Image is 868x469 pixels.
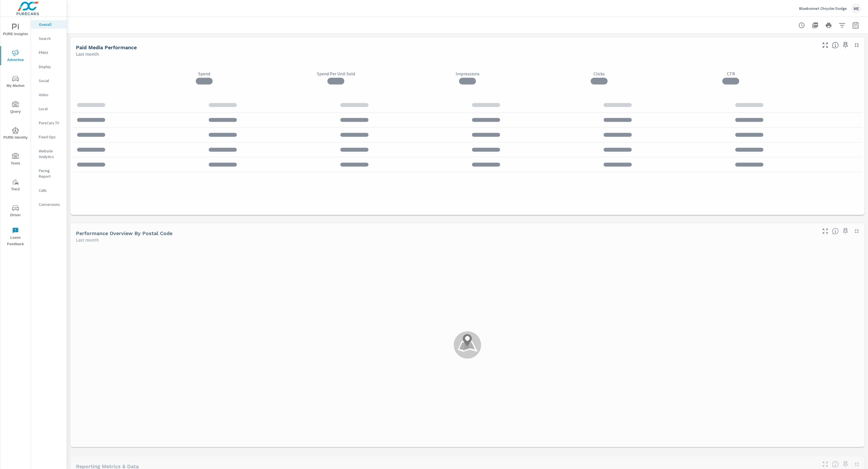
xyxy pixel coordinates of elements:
p: Calls [39,188,62,193]
button: "Export Report to PDF" [809,20,821,31]
p: PureCars TV [39,120,62,126]
p: Display [39,64,62,69]
div: PMAX [31,48,67,57]
div: Pacing Report [31,166,67,181]
div: nav menu [0,17,31,250]
p: Bluebonnet Chrysler Dodge [799,6,847,11]
span: Query [2,101,29,115]
p: Overall [39,22,62,27]
span: Understand performance metrics over the selected time range. [832,42,839,49]
span: PURE Identity [2,127,29,141]
p: Video [39,92,62,98]
div: Display [31,62,67,71]
span: Driver [2,205,29,218]
p: Fixed Ops [39,134,62,140]
div: Search [31,34,67,43]
button: Make Fullscreen [821,227,830,236]
p: Website Analytics [39,148,62,159]
p: Spend [138,71,270,76]
button: Select Date Range [850,20,861,31]
div: ME [851,3,861,13]
button: Apply Filters [836,20,848,31]
span: Leave Feedback [2,227,29,247]
div: Video [31,91,67,99]
p: Social [39,78,62,84]
p: Pacing Report [39,168,62,179]
span: Advertise [2,49,29,63]
div: PureCars TV [31,119,67,127]
span: My Market [2,75,29,89]
span: Tools [2,153,29,167]
span: PURE Insights [2,24,29,37]
span: Save this to your personalized report [841,41,850,50]
button: Minimize Widget [852,41,861,50]
div: Fixed Ops [31,133,67,141]
p: CTR [665,71,797,76]
span: Save this to your personalized report [841,227,850,236]
div: Website Analytics [31,147,67,161]
p: PMAX [39,50,62,55]
div: Conversions [31,200,67,209]
div: Social [31,76,67,85]
div: Local [31,105,67,113]
p: Impressions [402,71,533,76]
h5: Paid Media Performance [76,44,137,50]
span: Save this to your personalized report [841,460,850,469]
div: Calls [31,186,67,195]
span: Understand performance data by postal code. Individual postal codes can be selected and expanded ... [832,228,839,234]
button: Minimize Widget [852,460,861,469]
span: Understand performance data overtime and see how metrics compare to each other. [832,461,839,468]
button: Print Report [823,20,834,31]
p: Spend Per Unit Sold [270,71,402,76]
button: Make Fullscreen [821,460,830,469]
p: Clicks [533,71,665,76]
p: Conversions [39,202,62,207]
button: Make Fullscreen [821,41,830,50]
p: Last month [76,236,99,243]
h5: Performance Overview By Postal Code [76,230,172,236]
p: Search [39,36,62,41]
button: Minimize Widget [852,227,861,236]
span: Tier2 [2,179,29,193]
p: Last month [76,51,99,57]
div: Overall [31,20,67,29]
p: Local [39,106,62,112]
